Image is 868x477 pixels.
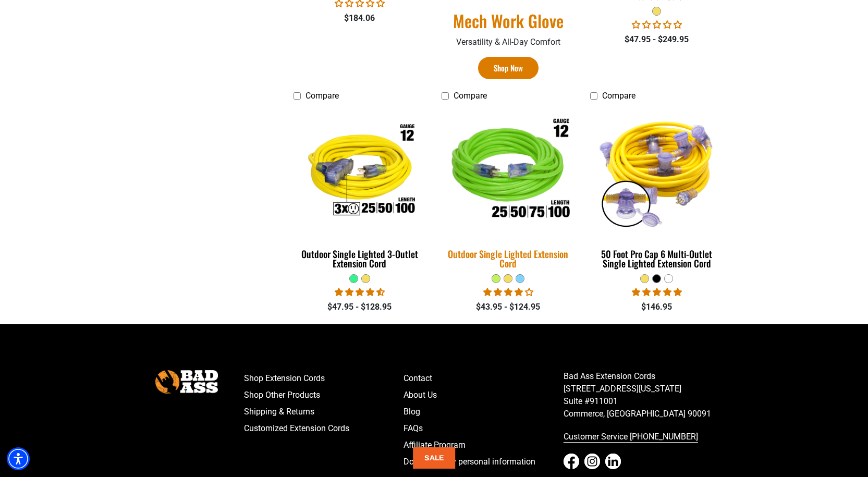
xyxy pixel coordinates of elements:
[404,420,564,437] a: FAQs
[294,12,426,25] div: $184.06
[632,20,682,30] span: 0.00 stars
[605,454,621,469] a: LinkedIn - open in a new tab
[590,301,723,313] div: $146.95
[590,106,723,274] a: yellow 50 Foot Pro Cap 6 Multi-Outlet Single Lighted Extension Cord
[478,57,539,79] a: Shop Now
[590,249,723,268] div: 50 Foot Pro Cap 6 Multi-Outlet Single Lighted Extension Cord
[404,454,564,470] a: Do not sell my personal information
[442,249,574,268] div: Outdoor Single Lighted Extension Cord
[244,370,404,387] a: Shop Extension Cords
[155,370,218,394] img: Bad Ass Extension Cords
[294,106,426,274] a: Outdoor Single Lighted 3-Outlet Extension Cord Outdoor Single Lighted 3-Outlet Extension Cord
[584,454,600,469] a: Instagram - open in a new tab
[442,36,574,48] p: Versatility & All-Day Comfort
[632,287,682,297] span: 4.80 stars
[244,403,404,420] a: Shipping & Returns
[404,370,564,387] a: Contact
[590,33,723,46] div: $47.95 - $249.95
[435,105,581,238] img: Outdoor Single Lighted Extension Cord
[404,403,564,420] a: Blog
[564,454,579,469] a: Facebook - open in a new tab
[483,287,533,297] span: 4.00 stars
[7,447,30,470] div: Accessibility Menu
[442,10,574,32] a: Mech Work Glove
[335,287,385,297] span: 4.64 stars
[454,91,487,101] span: Compare
[404,437,564,454] a: Affiliate Program
[294,249,426,268] div: Outdoor Single Lighted 3-Outlet Extension Cord
[564,429,724,445] a: call 833-674-1699
[591,111,723,231] img: yellow
[244,420,404,437] a: Customized Extension Cords
[294,301,426,313] div: $47.95 - $128.95
[602,91,635,101] span: Compare
[294,111,425,231] img: Outdoor Single Lighted 3-Outlet Extension Cord
[442,301,574,313] div: $43.95 - $124.95
[564,370,724,420] p: Bad Ass Extension Cords [STREET_ADDRESS][US_STATE] Suite #911001 Commerce, [GEOGRAPHIC_DATA] 90091
[244,387,404,403] a: Shop Other Products
[305,91,339,101] span: Compare
[404,387,564,403] a: About Us
[442,106,574,274] a: Outdoor Single Lighted Extension Cord Outdoor Single Lighted Extension Cord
